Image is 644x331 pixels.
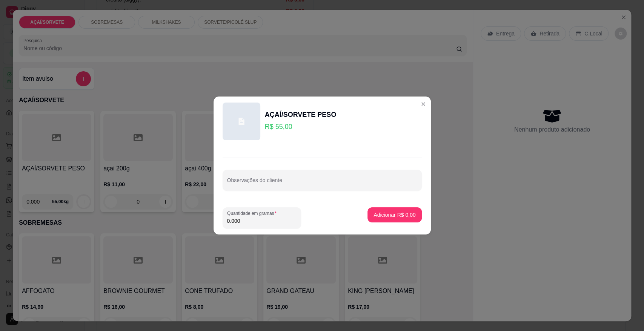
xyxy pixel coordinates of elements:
[227,210,279,216] label: Quantidade em gramas
[265,121,337,132] p: R$ 55,00
[367,207,421,222] button: Adicionar R$ 0,00
[417,98,429,110] button: Close
[227,179,417,187] input: Observações do cliente
[227,217,297,225] input: Quantidade em gramas
[265,109,337,120] div: AÇAÍ/SORVETE PESO
[373,211,415,219] p: Adicionar R$ 0,00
